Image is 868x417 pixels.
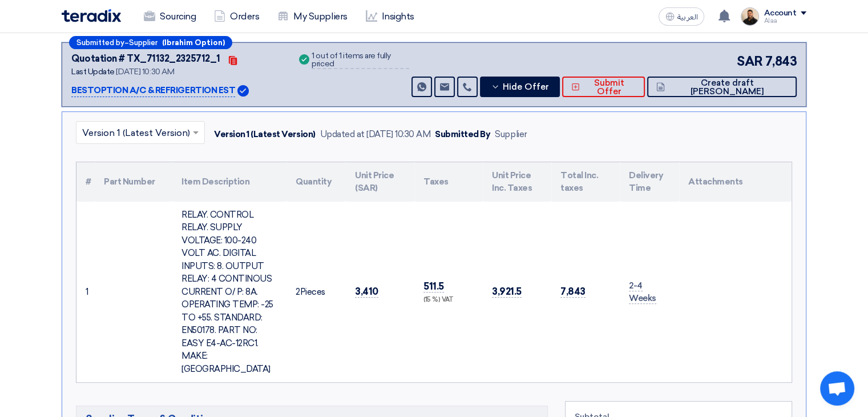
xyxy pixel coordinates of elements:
[495,128,527,141] div: Supplier
[135,4,205,29] a: Sourcing
[629,280,656,304] span: 2-4 Weeks
[268,4,356,29] a: My Suppliers
[355,286,378,298] span: 3,410
[116,67,174,77] span: [DATE] 10:30 AM
[562,77,645,97] button: Submit Offer
[560,286,586,298] span: 7,843
[492,286,522,298] span: 3,921.5
[320,128,431,141] div: Updated at [DATE] 10:30 AM
[737,52,763,71] span: SAR
[71,52,220,66] div: Quotation # TX_71132_2325712_1
[172,162,286,202] th: Item Description
[435,128,490,141] div: Submitted By
[423,280,444,292] span: 511.5
[551,162,620,202] th: Total Inc. taxes
[162,39,225,46] b: (Ibrahim Option)
[71,84,235,98] p: BESTOPTION A/C & REFRIGERTION EST
[237,85,249,97] img: Verified Account
[764,18,806,24] div: Alaa
[503,83,549,91] span: Hide Offer
[95,162,172,202] th: Part Number
[483,162,551,202] th: Unit Price Inc. Taxes
[346,162,414,202] th: Unit Price (SAR)
[129,39,158,46] span: Supplier
[741,7,759,26] img: MAA_1717931611039.JPG
[423,295,474,305] div: (15 %) VAT
[76,202,95,383] td: 1
[357,4,423,29] a: Insights
[214,128,316,141] div: Version 1 (Latest Version)
[679,162,792,202] th: Attachments
[286,162,346,202] th: Quantity
[69,36,232,49] div: –
[71,67,115,77] span: Last Update
[414,162,483,202] th: Taxes
[76,39,124,46] span: Submitted by
[764,9,796,18] div: Account
[765,52,797,71] span: 7,843
[583,79,636,96] span: Submit Offer
[820,371,854,406] a: Open chat
[62,9,121,22] img: Teradix logo
[205,4,268,29] a: Orders
[659,7,704,26] button: العربية
[296,287,300,297] span: 2
[480,77,560,97] button: Hide Offer
[668,79,788,96] span: Create draft [PERSON_NAME]
[647,77,797,97] button: Create draft [PERSON_NAME]
[286,202,346,383] td: Pieces
[312,52,409,69] div: 1 out of 1 items are fully priced
[181,209,277,376] div: RELAY. CONTROL RELAY. SUPPLY VOLTAGE: 100-240 VOLT AC. DIGITAL INPUTS: 8. OUTPUT RELAY: 4 CONTINO...
[76,162,95,202] th: #
[620,162,679,202] th: Delivery Time
[677,13,697,21] span: العربية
